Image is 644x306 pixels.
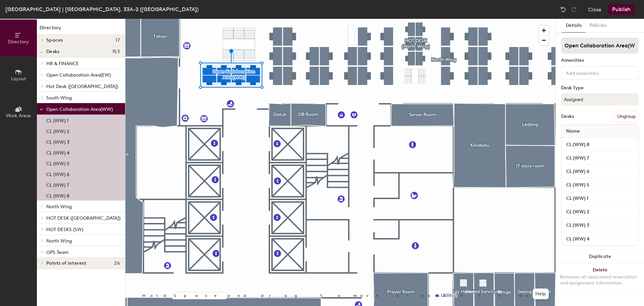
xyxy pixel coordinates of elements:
input: Unnamed desk [563,194,637,203]
input: Unnamed desk [563,154,637,163]
h1: Directory [37,24,125,35]
p: CL (WW) 5 [46,159,69,167]
span: South Wing [46,95,72,101]
button: DeleteRemoves all associated reservation and assignment information [556,263,644,293]
img: Undo [560,6,567,13]
button: Duplicate [556,250,644,263]
span: Open Collaboration Area(EW) [46,72,111,78]
p: CL (WW) 8 [46,191,69,199]
p: CL (WW) 3 [46,137,69,145]
span: 153 [112,49,120,54]
span: Hot Desk ([GEOGRAPHIC_DATA]) [46,84,118,89]
div: Amenities [561,58,639,63]
span: Spaces [46,38,63,43]
span: Desks [46,49,59,54]
div: Desks [561,114,574,119]
button: Details [562,19,586,33]
span: North Wing [46,238,72,244]
input: Unnamed desk [563,221,637,230]
button: Policies [586,19,610,33]
p: CL (WW) 7 [46,180,69,188]
input: Unnamed desk [563,234,637,244]
input: Add amenities [565,69,625,77]
div: Desk Type [561,85,639,91]
span: North Wing [46,204,72,210]
input: Unnamed desk [563,167,637,176]
span: HOT DESKS (SW) [46,227,83,232]
p: CL (WW) 4 [46,148,69,156]
span: Open Collaboration Area(WW) [46,106,113,112]
div: [GEOGRAPHIC_DATA] | [GEOGRAPHIC_DATA], 33A-2 ([GEOGRAPHIC_DATA]) [5,5,199,13]
span: 17 [115,38,120,43]
span: Work Areas [6,113,31,119]
p: CL (WW) 1 [46,116,68,124]
span: OPS Team [46,250,68,255]
span: HOT DESK ([GEOGRAPHIC_DATA]) [46,215,120,221]
input: Unnamed desk [563,180,637,190]
input: Unnamed desk [563,140,637,149]
img: Redo [571,6,577,13]
span: Layout [11,76,26,82]
p: CL (WW) 6 [46,170,69,177]
button: Ungroup [614,111,639,122]
button: Close [588,4,601,15]
span: Name [563,125,583,137]
button: Assigned [561,93,639,105]
button: Help [533,289,549,299]
span: HR & FINANCE [46,61,79,67]
span: 26 [114,261,120,266]
input: Unnamed desk [563,207,637,217]
button: Publish [608,4,635,15]
div: Removes all associated reservation and assignment information [560,274,640,286]
span: Points of interest [46,261,86,266]
span: Directory [8,39,29,45]
p: CL (WW) 2 [46,127,69,134]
